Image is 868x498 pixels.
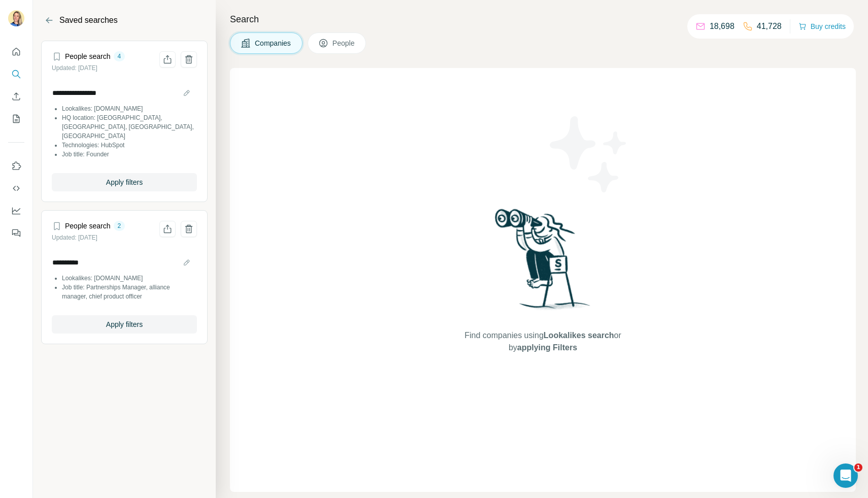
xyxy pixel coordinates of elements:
h4: People search [65,221,111,231]
h4: People search [65,51,111,61]
img: Avatar [8,10,24,26]
button: My lists [8,110,24,128]
button: Enrich CSV [8,87,24,106]
img: Surfe Illustration - Stars [543,109,635,200]
li: Technologies: HubSpot [62,141,197,150]
input: Search name [52,86,197,100]
li: HQ location: [GEOGRAPHIC_DATA], [GEOGRAPHIC_DATA], [GEOGRAPHIC_DATA], [GEOGRAPHIC_DATA] [62,113,197,141]
h4: Search [230,12,856,26]
span: Apply filters [106,319,143,329]
span: Find companies using or by [461,329,624,354]
small: Updated: [DATE] [52,64,97,72]
li: Lookalikes: [DOMAIN_NAME] [62,104,197,113]
input: Search name [52,255,197,270]
button: Buy credits [798,19,846,34]
button: Use Surfe API [8,179,24,197]
p: 41,728 [757,20,782,32]
button: Use Surfe on LinkedIn [8,157,24,175]
button: Quick start [8,43,24,61]
p: 18,698 [710,20,735,32]
button: Delete saved search [181,51,197,68]
li: Lookalikes: [DOMAIN_NAME] [62,274,197,283]
span: Apply filters [106,177,143,187]
span: People [332,38,356,48]
button: Share filters [159,51,176,68]
span: Companies [255,38,292,48]
h2: Saved searches [59,14,118,26]
span: applying Filters [517,343,577,352]
button: Apply filters [52,173,197,191]
span: 1 [854,463,862,472]
small: Updated: [DATE] [52,234,97,241]
li: Job title: Founder [62,150,197,159]
button: Back [41,12,57,28]
button: Feedback [8,224,24,242]
button: Apply filters [52,315,197,334]
iframe: Intercom live chat [833,463,858,488]
img: Surfe Illustration - Woman searching with binoculars [490,206,596,319]
li: Job title: Partnerships Manager, alliance manager, chief product officer [62,283,197,301]
div: 2 [114,221,125,230]
button: Search [8,65,24,83]
button: Share filters [159,221,176,237]
span: Lookalikes search [544,331,614,340]
button: Delete saved search [181,221,197,237]
div: 4 [114,52,125,61]
button: Dashboard [8,202,24,220]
